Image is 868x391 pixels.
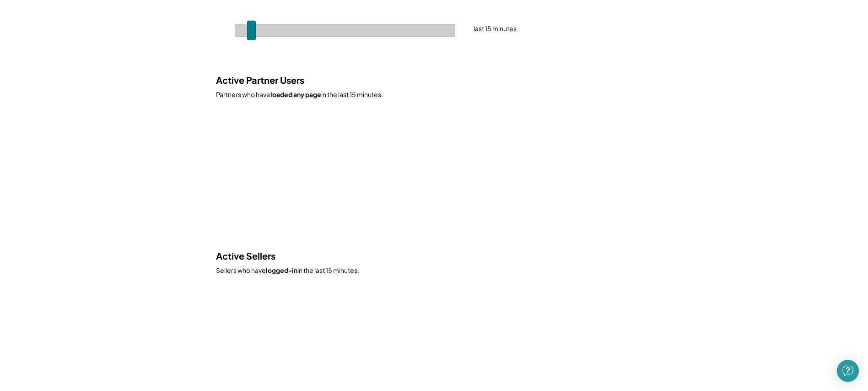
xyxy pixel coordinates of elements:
div: Partners who have in the last 15 minutes. [216,90,646,99]
div: last 15 minutes [474,24,564,33]
div: Open Intercom Messenger [837,360,859,382]
div: Active Partner Users [216,74,339,87]
div: Active Sellers [216,250,339,262]
div: Sellers who have in the last 15 minutes. [216,266,646,275]
strong: logged-in [266,266,297,274]
strong: loaded any page [270,90,321,98]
